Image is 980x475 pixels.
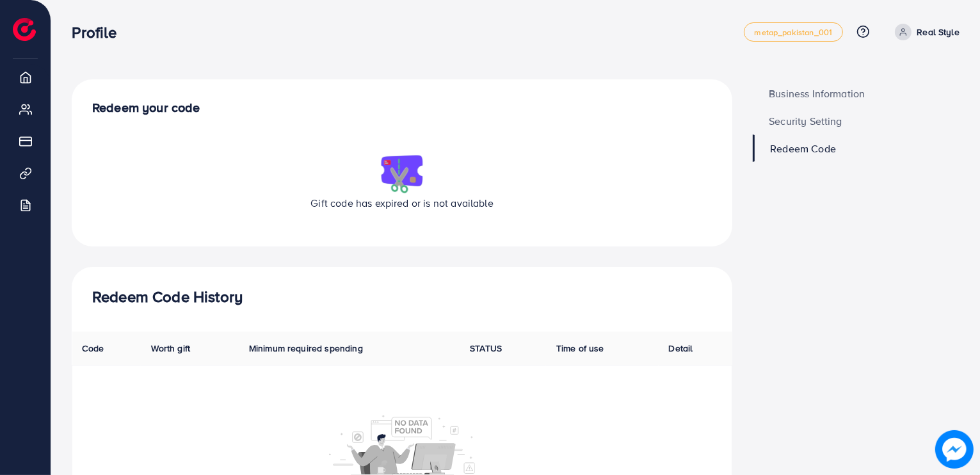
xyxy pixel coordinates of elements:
[769,88,865,99] span: Business Information
[376,151,428,196] img: img
[755,28,833,36] span: metap_pakistan_001
[92,100,712,115] h4: Redeem your code
[72,23,127,42] h3: Profile
[556,342,604,355] span: Time of use
[744,22,844,42] a: metap_pakistan_001
[470,342,502,355] span: STATUS
[669,342,693,355] span: Detail
[92,287,712,306] h3: Redeem Code History
[92,136,712,226] div: Gift code has expired or is not available
[935,430,974,469] img: image
[890,24,960,40] a: Real Style
[769,116,842,126] span: Security Setting
[151,342,190,355] span: Worth gift
[917,24,960,40] p: Real Style
[13,18,36,41] img: logo
[83,342,104,355] span: Code
[249,342,363,355] span: Minimum required spending
[770,143,836,154] span: Redeem Code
